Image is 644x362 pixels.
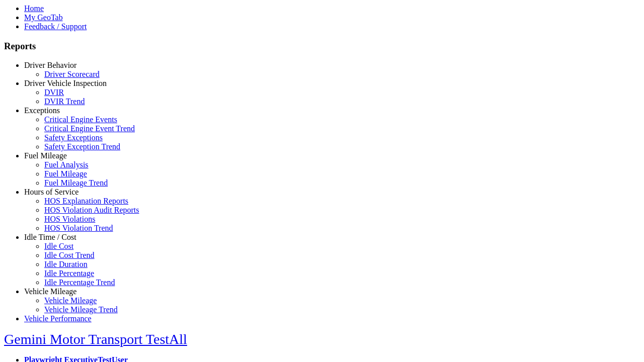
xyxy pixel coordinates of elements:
a: Exceptions [24,106,60,115]
a: Home [24,4,44,13]
a: Idle Cost [44,242,73,250]
a: Fuel Mileage Trend [44,178,108,187]
a: Idle Cost Trend [44,251,95,259]
a: Vehicle Mileage [24,287,76,296]
a: Safety Exceptions [44,133,103,142]
a: DVIR [44,88,64,97]
a: My GeoTab [24,13,63,22]
a: HOS Violation Audit Reports [44,206,139,214]
a: Driver Vehicle Inspection [24,79,107,87]
a: Critical Engine Event Trend [44,124,135,133]
a: Idle Time / Cost [24,233,76,241]
a: Fuel Analysis [44,160,89,169]
a: Vehicle Performance [24,314,92,323]
a: HOS Violations [44,215,95,223]
h3: Reports [4,41,640,52]
a: Driver Behavior [24,61,76,69]
a: Idle Percentage Trend [44,278,115,287]
a: Idle Duration [44,260,88,268]
a: Fuel Mileage [24,151,67,160]
a: Idle Percentage [44,269,94,278]
a: Driver Scorecard [44,70,100,78]
a: Hours of Service [24,188,78,196]
a: HOS Violation Trend [44,224,113,232]
a: Feedback / Support [24,22,87,31]
a: Safety Exception Trend [44,142,120,151]
a: DVIR Trend [44,97,85,106]
a: Critical Engine Events [44,115,117,124]
a: HOS Explanation Reports [44,197,128,205]
a: Vehicle Mileage Trend [44,305,118,314]
a: Fuel Mileage [44,169,87,178]
a: Gemini Motor Transport TestAll [4,331,187,347]
a: Vehicle Mileage [44,296,97,305]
